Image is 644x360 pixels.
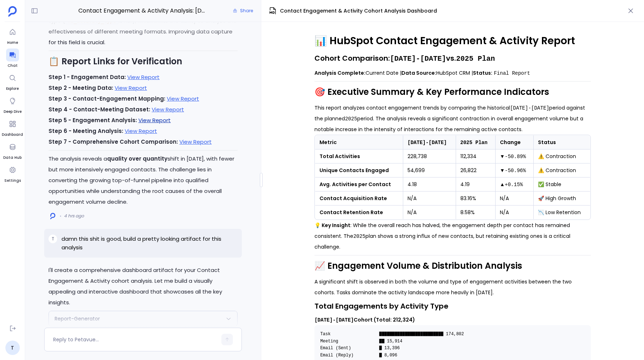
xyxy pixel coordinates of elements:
[510,105,549,111] code: [DATE]-[DATE]
[125,127,157,135] a: View Report
[403,177,456,191] td: 4.18
[473,69,492,77] strong: Status:
[403,149,456,163] td: 228,738
[403,191,456,206] td: N/A
[505,154,526,160] code: -50.89%
[280,7,437,15] span: Contact Engagement & Activity Cohort Analysis Dashboard
[2,132,23,138] span: Dashboard
[314,69,365,77] strong: Analysis Complete:
[495,163,534,177] td: ▼
[460,140,488,146] code: 2025 Plan
[240,8,253,14] span: Share
[5,341,20,355] a: T
[49,95,165,102] strong: Step 3 - Contact-Engagement Mapping:
[456,206,495,220] td: 8.58%
[115,84,147,92] a: View Report
[314,86,591,98] h2: 🎯 Executive Summary & Key Performance Indicators
[49,73,126,81] strong: Step 1 - Engagement Data:
[314,317,354,323] code: [DATE]-[DATE]
[49,106,150,113] strong: Step 4 - Contact-Meeting Dataset:
[314,102,591,135] p: This report analyzes contact engagement trends by comparing the historical period against the pla...
[319,181,391,188] strong: Avg. Activities per Contact
[314,260,591,272] h2: 📈 Engagement Volume & Distribution Analysis
[52,236,54,242] span: T
[6,86,19,92] span: Explore
[314,301,591,311] h3: Total Engagements by Activity Type
[6,49,19,69] a: Chat
[49,127,123,135] strong: Step 6 - Meeting Analysis:
[456,177,495,191] td: 4.19
[403,163,456,177] td: 54,699
[319,209,383,216] strong: Contact Retention Rate
[6,40,19,46] span: Home
[49,55,182,67] strong: 📋 Report Links for Verification
[495,191,534,206] td: N/A
[314,316,415,323] strong: Cohort (Total: 212,324)
[167,95,199,102] a: View Report
[403,206,456,220] td: N/A
[3,155,22,161] span: Data Hub
[534,149,590,163] td: ⚠️ Contraction
[3,140,22,161] a: Data Hub
[390,55,446,63] code: [DATE]-[DATE]
[78,6,208,15] span: Contact Engagement & Activity Analysis: [DATE]-[DATE] vs 2025 Cohort Comparison
[6,63,19,69] span: Chat
[408,140,447,146] code: [DATE]-[DATE]
[319,153,360,160] strong: Total Activities
[456,55,495,63] code: 2025 Plan
[229,6,257,16] button: Share
[319,167,389,174] strong: Unique Contacts Engaged
[534,163,590,177] td: ⚠️ Contraction
[534,177,590,191] td: ✅ Stable
[505,168,526,174] code: -50.96%
[315,135,403,149] th: Metric
[319,195,387,202] strong: Contact Acquisition Rate
[456,163,495,177] td: 26,822
[49,84,113,92] strong: Step 2 - Meeting Data:
[495,135,534,149] th: Change
[4,178,21,184] span: Settings
[61,235,238,252] p: damn this shit is good, build a pretty looking artifact for this analysis
[314,53,591,65] h3: Cohort Comparison: vs.
[495,177,534,191] td: ▲
[495,206,534,220] td: N/A
[345,116,357,122] code: 2025
[127,73,160,81] a: View Report
[64,213,84,219] span: 4 hrs ago
[494,70,530,76] code: Final Report
[179,138,212,146] a: View Report
[534,135,590,149] th: Status
[50,213,55,220] img: logo
[49,153,238,207] p: The analysis reveals a shift in [DATE], with fewer but more intensively engaged contacts. The cha...
[495,149,534,163] td: ▼
[6,26,19,46] a: Home
[49,265,238,308] p: I'll create a comprehensive dashboard artifact for your Contact Engagement & Activity cohort anal...
[401,69,436,77] strong: Data Source:
[4,163,21,184] a: Settings
[456,149,495,163] td: 112,334
[353,234,365,239] code: 2025
[152,106,184,113] a: View Report
[4,94,22,115] a: Deep Dive
[314,276,591,298] p: A significant shift is observed in both the volume and type of engagement activities between the ...
[534,191,590,206] td: 🚀 High Growth
[4,109,22,115] span: Deep Dive
[8,6,17,17] img: petavue logo
[138,116,171,124] a: View Report
[314,34,591,48] h1: 📊 HubSpot Contact Engagement & Activity Report
[6,71,19,92] a: Explore
[314,220,591,252] p: : While the overall reach has halved, the engagement depth per contact has remained consistent. T...
[456,191,495,206] td: 83.16%
[534,206,590,220] td: 📉 Low Retention
[49,116,137,124] strong: Step 5 - Engagement Analysis:
[505,182,523,188] code: +0.15%
[314,68,591,78] p: Current Date | HubSpot CRM |
[314,222,350,229] strong: 💡 Key Insight
[2,117,23,138] a: Dashboard
[107,155,167,162] strong: quality over quantity
[49,138,178,146] strong: Step 7 - Comprehensive Cohort Comparison:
